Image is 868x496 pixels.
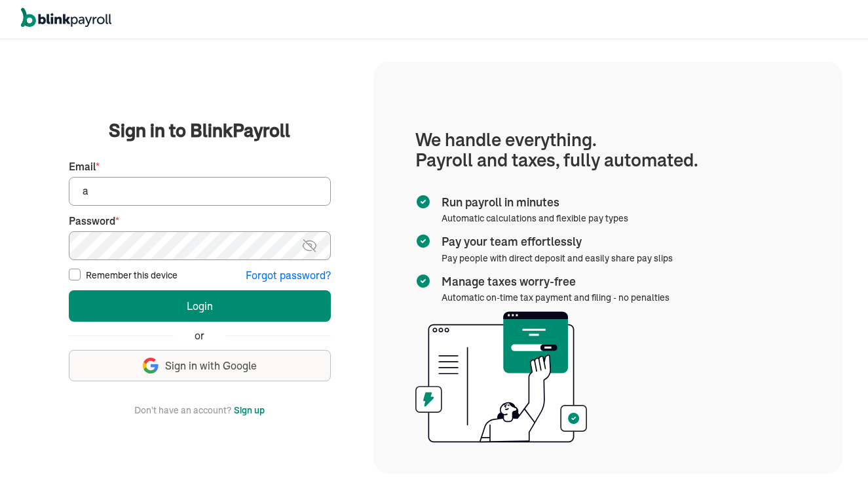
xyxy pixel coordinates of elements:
[415,194,431,210] img: checkmark
[415,273,431,289] img: checkmark
[442,252,673,264] span: Pay people with direct deposit and easily share pay slips
[69,177,331,206] input: Your email address
[69,159,331,174] label: Email
[442,212,628,224] span: Automatic calculations and flexible pay types
[442,292,670,303] span: Automatic on-time tax payment and filing - no penalties
[442,233,668,250] span: Pay your team effortlessly
[69,214,331,229] label: Password
[109,117,290,143] span: Sign in to BlinkPayroll
[86,269,178,282] label: Remember this device
[415,233,431,249] img: checkmark
[442,273,664,290] span: Manage taxes worry-free
[21,8,111,28] img: logo
[246,268,331,283] button: Forgot password?
[143,358,159,373] img: google
[195,328,204,343] span: or
[134,402,231,418] span: Don't have an account?
[69,350,331,381] button: Sign in with Google
[165,358,257,373] span: Sign in with Google
[69,290,331,322] button: Login
[234,402,265,418] button: Sign up
[442,194,623,211] span: Run payroll in minutes
[415,311,588,443] img: illustration
[415,130,801,170] h1: We handle everything. Payroll and taxes, fully automated.
[301,238,318,254] img: eye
